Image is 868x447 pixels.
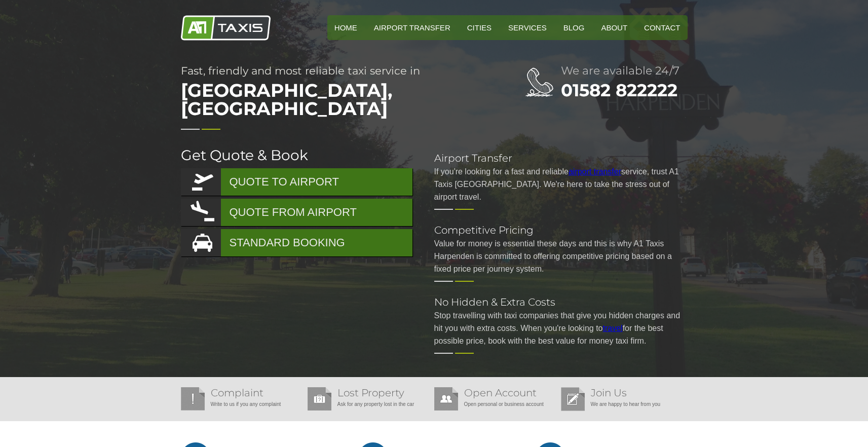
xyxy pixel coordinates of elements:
h2: We are available 24/7 [561,65,688,77]
a: airport transfer [569,167,621,176]
a: Complaint [211,387,263,399]
a: Contact [637,15,687,40]
a: Lost Property [337,387,404,399]
a: HOME [327,15,364,40]
a: Services [501,15,554,40]
span: [GEOGRAPHIC_DATA], [GEOGRAPHIC_DATA] [181,76,485,123]
p: If you're looking for a fast and reliable service, trust A1 Taxis [GEOGRAPHIC_DATA]. We're here t... [434,165,688,203]
img: Lost Property [308,387,331,411]
a: Cities [460,15,499,40]
a: STANDARD BOOKING [181,229,412,256]
p: We are happy to hear from you [561,398,683,411]
a: Open Account [464,387,537,399]
a: Blog [556,15,592,40]
a: 01582 822222 [561,80,677,101]
p: Ask for any property lost in the car [308,398,429,411]
h2: No Hidden & Extra Costs [434,297,688,307]
h1: Fast, friendly and most reliable taxi service in [181,65,485,123]
a: QUOTE FROM AIRPORT [181,199,412,226]
p: Write to us if you any complaint [181,398,303,411]
a: Join Us [591,387,627,399]
a: QUOTE TO AIRPORT [181,168,412,196]
a: About [594,15,634,40]
a: Airport Transfer [367,15,458,40]
h2: Airport Transfer [434,153,688,163]
p: Stop travelling with taxi companies that give you hidden charges and hit you with extra costs. Wh... [434,309,688,347]
img: A1 Taxis [181,15,271,41]
a: travel [603,324,623,332]
img: Complaint [181,387,205,411]
h2: Get Quote & Book [181,148,414,162]
img: Open Account [434,387,458,411]
img: Join Us [561,387,585,411]
p: Value for money is essential these days and this is why A1 Taxis Harpenden is committed to offeri... [434,237,688,275]
h2: Competitive Pricing [434,225,688,235]
p: Open personal or business account [434,398,556,411]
